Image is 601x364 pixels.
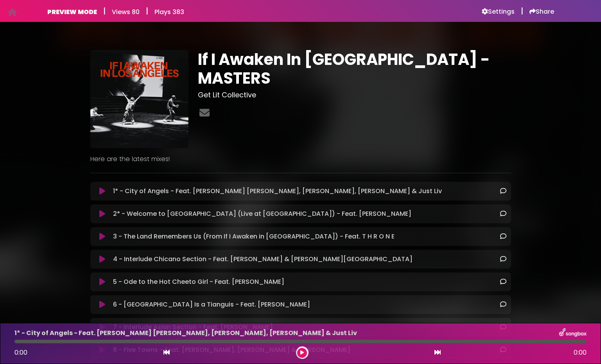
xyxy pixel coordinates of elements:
h1: If I Awaken In [GEOGRAPHIC_DATA] - MASTERS [198,50,511,88]
p: 1* - City of Angels - Feat. [PERSON_NAME] [PERSON_NAME], [PERSON_NAME], [PERSON_NAME] & Just Liv [14,328,357,338]
h5: | [146,6,148,16]
h6: PREVIEW MODE [47,8,97,16]
p: 7 - Interlude Asian Section - Feat. [PERSON_NAME] [113,323,273,332]
span: 0:00 [574,348,587,357]
p: Here are the latest mixes! [90,154,511,164]
p: 6 - [GEOGRAPHIC_DATA] Is a Tianguis - Feat. [PERSON_NAME] [113,300,310,309]
a: Share [529,8,554,16]
h6: Plays 383 [154,8,184,16]
p: 5 - Ode to the Hot Cheeto Girl - Feat. [PERSON_NAME] [113,277,284,287]
h5: | [103,6,106,16]
img: songbox-logo-white.png [559,328,587,338]
a: Settings [482,8,515,16]
p: 4 - Interlude Chicano Section - Feat. [PERSON_NAME] & [PERSON_NAME][GEOGRAPHIC_DATA] [113,255,413,264]
img: jpqCGvsiRDGDrW28OCCq [90,50,188,148]
p: 3 - The Land Remembers Us (From If I Awaken in [GEOGRAPHIC_DATA]) - Feat. T H R O N E [113,232,395,241]
h5: | [521,6,523,16]
span: 0:00 [14,348,27,357]
p: 2* - Welcome to [GEOGRAPHIC_DATA] (Live at [GEOGRAPHIC_DATA]) - Feat. [PERSON_NAME] [113,209,411,219]
p: 1* - City of Angels - Feat. [PERSON_NAME] [PERSON_NAME], [PERSON_NAME], [PERSON_NAME] & Just Liv [113,186,442,196]
h6: Views 80 [112,8,140,16]
h3: Get Lit Collective [198,91,511,99]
